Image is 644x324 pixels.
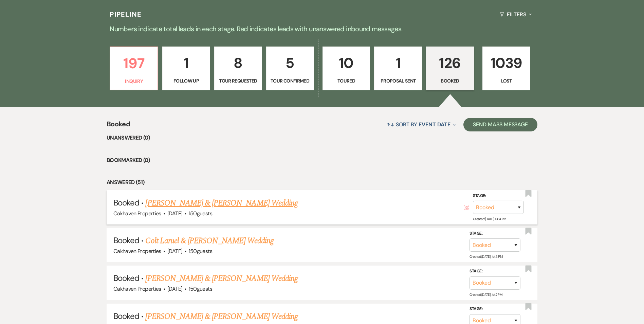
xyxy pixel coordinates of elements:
[463,118,537,131] button: Send Mass Message
[374,47,422,91] a: 1Proposal Sent
[145,235,273,247] a: Colt Laruel & [PERSON_NAME] Wedding
[162,47,210,91] a: 1Follow Up
[113,311,139,321] span: Booked
[470,305,520,313] label: Stage:
[323,47,370,91] a: 10Toured
[189,248,212,255] span: 150 guests
[419,121,450,128] span: Event Date
[113,235,139,246] span: Booked
[219,52,258,74] p: 8
[497,5,534,23] button: Filters
[145,310,297,323] a: [PERSON_NAME] & [PERSON_NAME] Wedding
[470,268,520,275] label: Stage:
[145,272,297,285] a: [PERSON_NAME] & [PERSON_NAME] Wedding
[107,156,537,165] li: Bookmarked (0)
[113,210,161,217] span: Oakhaven Properties
[167,285,182,292] span: [DATE]
[487,52,526,74] p: 1039
[430,52,470,74] p: 126
[113,273,139,283] span: Booked
[113,285,161,292] span: Oakhaven Properties
[473,217,506,221] span: Created: [DATE] 10:14 PM
[470,230,520,237] label: Stage:
[482,47,530,91] a: 1039Lost
[167,210,182,217] span: [DATE]
[189,210,212,217] span: 150 guests
[189,285,212,292] span: 150 guests
[271,52,310,74] p: 5
[266,47,314,91] a: 5Tour Confirmed
[110,10,142,19] h3: Pipeline
[470,292,502,297] span: Created: [DATE] 4:47 PM
[386,121,394,128] span: ↑↓
[113,248,161,255] span: Oakhaven Properties
[327,77,366,85] p: Toured
[470,254,502,259] span: Created: [DATE] 4:43 PM
[107,178,537,187] li: Answered (51)
[110,47,158,91] a: 197Inquiry
[379,52,418,74] p: 1
[327,52,366,74] p: 10
[107,133,537,142] li: Unanswered (0)
[384,115,458,133] button: Sort By Event Date
[78,23,567,34] p: Numbers indicate total leads in each stage. Red indicates leads with unanswered inbound messages.
[114,52,153,75] p: 197
[271,77,310,85] p: Tour Confirmed
[113,197,139,208] span: Booked
[219,77,258,85] p: Tour Requested
[114,77,153,85] p: Inquiry
[167,52,206,74] p: 1
[487,77,526,85] p: Lost
[214,47,262,91] a: 8Tour Requested
[107,119,130,133] span: Booked
[167,77,206,85] p: Follow Up
[473,192,524,200] label: Stage:
[379,77,418,85] p: Proposal Sent
[145,197,297,209] a: [PERSON_NAME] & [PERSON_NAME] Wedding
[426,47,474,91] a: 126Booked
[430,77,470,85] p: Booked
[167,248,182,255] span: [DATE]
